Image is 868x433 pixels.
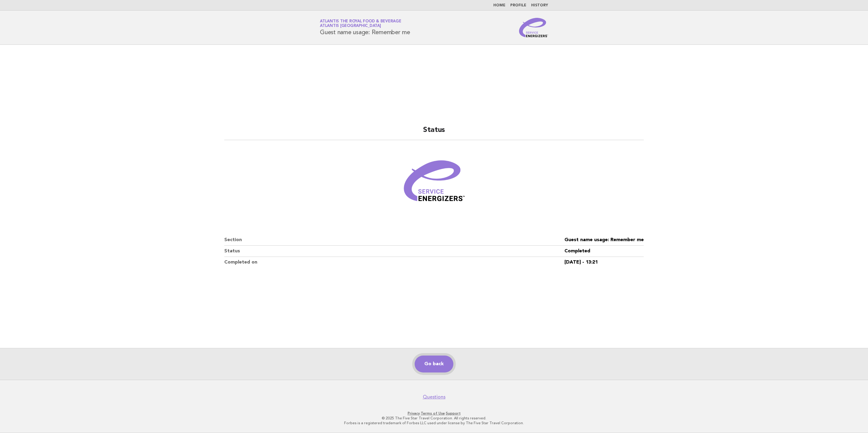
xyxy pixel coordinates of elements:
img: Verified [398,147,470,220]
p: Forbes is a registered trademark of Forbes LLC used under license by The Five Star Travel Corpora... [249,421,619,425]
p: © 2025 The Five Star Travel Corporation. All rights reserved. [249,416,619,421]
img: Service Energizers [519,18,548,37]
h2: Status [224,125,644,140]
h1: Guest name usage: Remember me [320,20,410,35]
dt: Status [224,246,564,257]
a: Atlantis the Royal Food & BeverageAtlantis [GEOGRAPHIC_DATA] [320,19,401,28]
dd: Completed [564,246,644,257]
p: · · [249,411,619,416]
a: History [531,4,548,7]
a: Home [493,4,505,7]
a: Terms of Use [421,411,445,415]
a: Questions [423,394,446,400]
a: Go back [415,356,453,372]
dt: Completed on [224,257,564,268]
a: Privacy [408,411,420,415]
a: Profile [510,4,526,7]
a: Support [446,411,461,415]
dd: Guest name usage: Remember me [564,235,644,246]
span: Atlantis [GEOGRAPHIC_DATA] [320,24,381,28]
dt: Section [224,235,564,246]
dd: [DATE] - 13:21 [564,257,644,268]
